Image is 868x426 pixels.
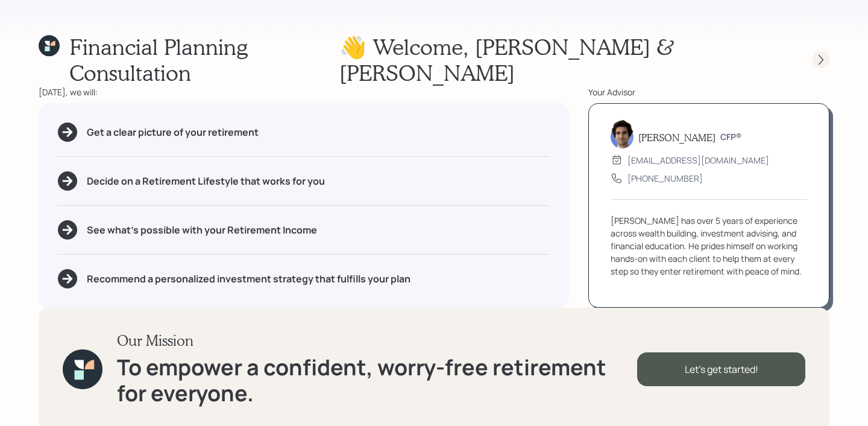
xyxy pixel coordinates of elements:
[720,132,741,142] h6: CFP®
[69,34,339,86] h1: Financial Planning Consultation
[87,273,410,285] h5: Recommend a personalized investment strategy that fulfills your plan
[87,127,259,138] h5: Get a clear picture of your retirement
[339,34,791,86] h1: 👋 Welcome , [PERSON_NAME] & [PERSON_NAME]
[87,224,317,236] h5: See what's possible with your Retirement Income
[627,154,769,167] div: [EMAIL_ADDRESS][DOMAIN_NAME]
[611,119,634,148] img: harrison-schaefer-headshot-2.png
[87,176,325,187] h5: Decide on a Retirement Lifestyle that works for you
[637,352,805,386] div: Let's get started!
[588,86,829,98] div: Your Advisor
[117,354,637,406] h1: To empower a confident, worry-free retirement for everyone.
[638,132,715,143] h5: [PERSON_NAME]
[611,214,807,278] div: [PERSON_NAME] has over 5 years of experience across wealth building, investment advising, and fin...
[627,172,703,185] div: [PHONE_NUMBER]
[39,86,569,98] div: [DATE], we will:
[117,332,637,349] h3: Our Mission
